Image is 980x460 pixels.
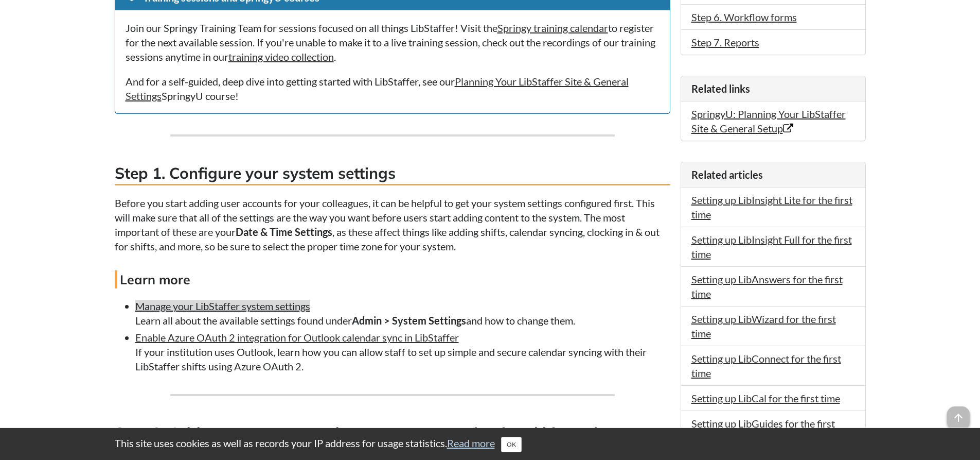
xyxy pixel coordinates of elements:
[501,437,522,452] button: Close
[691,108,846,134] a: SpringyU: Planning Your LibStaffer Site & General Setup
[135,300,310,312] a: Manage your LibStaffer system settings
[115,162,670,185] h3: Step 1. Configure your system settings
[135,299,670,328] li: Learn all about the available settings found under and how to change them.
[691,233,852,260] a: Setting up LibInsight Full for the first time
[447,437,495,449] a: Read more
[115,270,670,288] h4: Learn more
[236,226,332,238] strong: Date & Time Settings
[115,196,670,253] p: Before you start adding user accounts for your colleagues, it can be helpful to get your system s...
[691,36,759,48] a: Step 7. Reports
[691,352,841,379] a: Setting up LibConnect for the first time
[104,436,876,452] div: This site uses cookies as well as records your IP address for usage statistics.
[115,422,670,445] h3: Step 2. Add user accounts and set up your organizational hierarchy
[691,194,852,220] a: Setting up LibInsight Lite for the first time
[135,331,459,344] a: Enable Azure OAuth 2 integration for Outlook calendar sync in LibStaffer
[691,82,750,95] span: Related links
[691,313,836,339] a: Setting up LibWizard for the first time
[947,407,970,420] a: arrow_upward
[691,273,843,300] a: Setting up LibAnswers for the first time
[126,74,660,103] p: And for a self-guided, deep dive into getting started with LibStaffer, see our SpringyU course!
[691,392,840,404] a: Setting up LibCal for the first time
[947,406,970,429] span: arrow_upward
[228,50,334,63] a: training video collection
[691,11,797,23] a: Step 6. Workflow forms
[352,314,466,327] strong: Admin > System Settings
[126,21,660,64] p: Join our Springy Training Team for sessions focused on all things LibStaffer! Visit the to regist...
[135,330,670,373] li: If your institution uses Outlook, learn how you can allow staff to set up simple and secure calen...
[691,168,763,181] span: Related articles
[497,22,608,34] a: Springy training calendar
[691,417,835,444] a: Setting up LibGuides for the first time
